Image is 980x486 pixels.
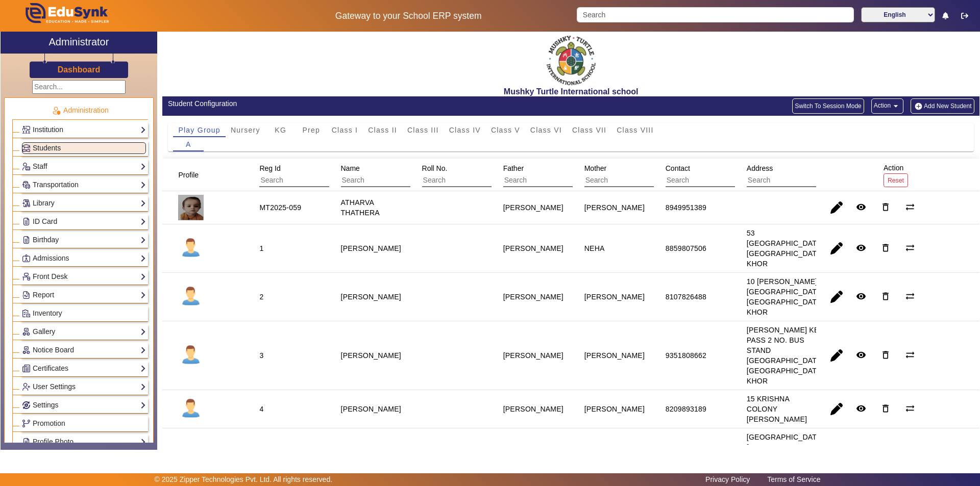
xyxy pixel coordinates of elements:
div: MT2025-059 [259,202,301,213]
div: Reg Id [256,159,363,191]
mat-icon: delete_outline [880,403,891,414]
div: NEHA [584,243,605,253]
img: profile.png [178,284,204,310]
div: [PERSON_NAME] [584,202,645,213]
mat-icon: sync_alt [905,202,915,212]
p: Administration [12,105,148,116]
input: Search [259,174,351,187]
input: Search [341,174,432,187]
a: Administrator [1,32,157,54]
mat-icon: sync_alt [905,243,915,253]
input: Search [584,174,676,187]
mat-icon: remove_red_eye [856,403,866,414]
img: Branchoperations.png [22,420,30,427]
span: KG [275,126,286,134]
a: Students [22,142,146,154]
div: Roll No. [419,159,526,191]
div: Student Configuration [168,98,566,109]
mat-icon: delete_outline [880,202,891,212]
div: Contact [662,159,770,191]
span: Reg Id [259,164,280,172]
img: Inventory.png [22,310,30,317]
div: 8209893189 [666,404,706,414]
div: [PERSON_NAME] [503,350,563,361]
input: Search [666,174,757,187]
button: Action [871,98,903,114]
div: [PERSON_NAME] [503,404,563,414]
span: Inventory [33,309,62,317]
span: Profile [178,171,199,179]
button: Switch To Session Mode [792,98,864,114]
img: profile.png [178,236,204,261]
mat-icon: remove_red_eye [856,243,866,253]
span: Play Group [178,126,220,134]
img: profile.png [178,396,204,422]
div: 15 KRISHNA COLONY [PERSON_NAME] [747,394,807,424]
div: [PERSON_NAME] [503,292,563,302]
img: profile.png [178,343,204,368]
span: Class II [368,126,397,134]
a: Inventory [22,308,146,319]
div: [PERSON_NAME] [584,350,645,361]
button: Add New Student [911,98,974,114]
div: 53 [GEOGRAPHIC_DATA] [GEOGRAPHIC_DATA] KHOR [747,228,823,269]
div: 8949951389 [666,202,706,213]
div: [GEOGRAPHIC_DATA] [GEOGRAPHIC_DATA] [GEOGRAPHIC_DATA] [GEOGRAPHIC_DATA] [GEOGRAPHIC_DATA] [747,432,823,483]
div: 10 [PERSON_NAME][GEOGRAPHIC_DATA] [GEOGRAPHIC_DATA] KHOR [747,276,823,317]
mat-icon: remove_red_eye [856,350,866,360]
h3: Dashboard [58,65,101,74]
div: [PERSON_NAME] [503,202,563,213]
div: Profile [175,166,211,184]
input: Search [422,174,513,187]
h2: Administrator [49,36,109,48]
span: Class VII [572,126,606,134]
a: Promotion [22,418,146,429]
input: Search... [32,80,126,94]
img: Students.png [22,144,30,152]
mat-icon: delete_outline [880,243,891,253]
span: Class III [407,126,439,134]
span: Class I [332,126,358,134]
input: Search [503,174,595,187]
staff-with-status: ATHARVA THATHERA [341,198,380,217]
span: Class VI [530,126,562,134]
span: Name [341,164,360,172]
span: Students [33,144,61,152]
a: Dashboard [57,64,101,75]
div: 8107826488 [666,292,706,302]
span: Class VIII [617,126,653,134]
span: Nursery [231,126,260,134]
span: Roll No. [422,164,448,172]
mat-icon: remove_red_eye [856,202,866,212]
span: Class IV [449,126,481,134]
span: A [186,141,191,148]
h2: Mushky Turtle International school [162,87,979,96]
h5: Gateway to your School ERP system [251,11,566,21]
input: Search [577,7,853,22]
mat-icon: arrow_drop_down [891,101,901,111]
staff-with-status: [PERSON_NAME] [341,293,401,301]
div: 3 [259,350,263,361]
div: Address [743,159,851,191]
a: Terms of Service [762,473,825,486]
staff-with-status: [PERSON_NAME] [341,405,401,413]
div: 2 [259,292,263,302]
a: Privacy Policy [700,473,755,486]
div: [PERSON_NAME] [503,243,563,253]
span: Contact [666,164,690,172]
img: f2cfa3ea-8c3d-4776-b57d-4b8cb03411bc [546,34,597,87]
span: Prep [302,126,320,134]
mat-icon: delete_outline [880,350,891,360]
div: 8859807506 [666,243,706,253]
div: [PERSON_NAME] [584,292,645,302]
mat-icon: sync_alt [905,350,915,360]
span: Mother [584,164,607,172]
mat-icon: delete_outline [880,291,891,301]
input: Search [747,174,838,187]
span: Promotion [33,419,65,427]
div: [PERSON_NAME] KE PASS 2 NO. BUS STAND [GEOGRAPHIC_DATA] [GEOGRAPHIC_DATA] KHOR [747,325,823,386]
staff-with-status: [PERSON_NAME] [341,351,401,360]
span: Father [503,164,524,172]
span: Class V [491,126,520,134]
mat-icon: sync_alt [905,291,915,301]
